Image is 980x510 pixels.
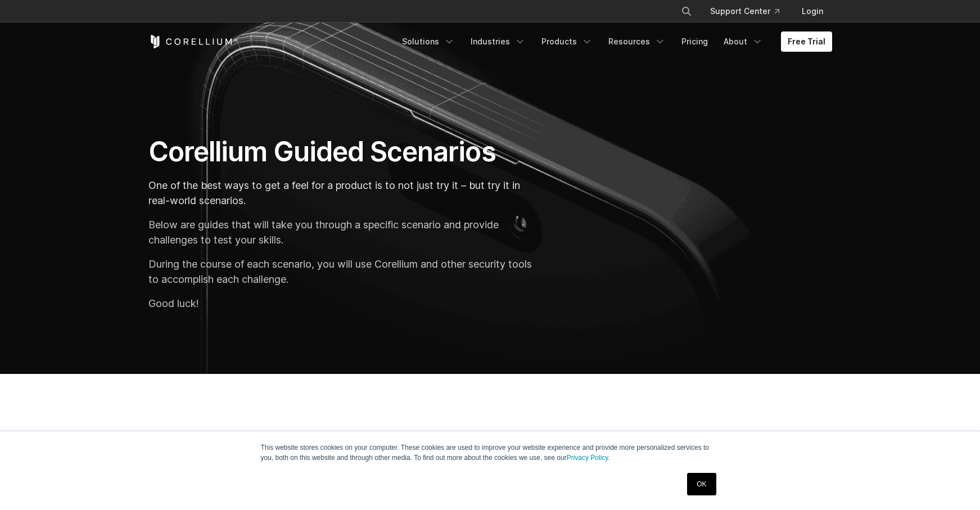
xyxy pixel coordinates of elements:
a: Pricing [675,31,715,52]
a: OK [687,473,716,495]
a: Login [793,1,832,21]
div: Navigation Menu [667,1,832,21]
a: Support Center [701,1,788,21]
a: Privacy Policy. [567,454,610,462]
h1: Corellium Guided Scenarios [148,135,538,169]
a: Products [535,31,599,52]
p: This website stores cookies on your computer. These cookies are used to improve your website expe... [261,443,720,463]
p: One of the best ways to get a feel for a product is to not just try it – but try it in real-world... [148,178,538,208]
a: Solutions [395,31,462,52]
a: Resources [602,31,672,52]
p: Good luck! [148,296,538,311]
a: Free Trial [781,31,832,52]
div: Navigation Menu [395,31,832,52]
a: About [717,31,770,52]
a: Industries [464,31,532,52]
p: During the course of each scenario, you will use Corellium and other security tools to accomplish... [148,256,538,287]
button: Search [676,1,697,21]
a: Corellium Home [148,35,238,48]
p: Below are guides that will take you through a specific scenario and provide challenges to test yo... [148,217,538,247]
